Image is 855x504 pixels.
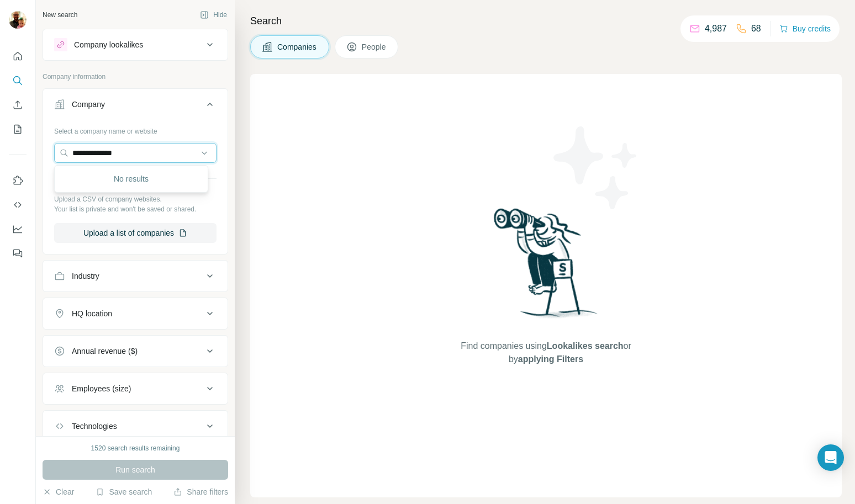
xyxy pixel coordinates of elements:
button: Use Surfe API [9,195,27,215]
button: Hide [192,7,235,23]
button: Technologies [43,413,228,439]
button: Clear [43,486,74,497]
button: My lists [9,119,27,139]
span: People [362,41,387,52]
button: Annual revenue ($) [43,338,228,364]
img: Surfe Illustration - Woman searching with binoculars [489,205,604,328]
span: Companies [277,41,318,52]
img: Avatar [9,11,27,29]
span: Find companies using or by [457,339,634,366]
img: Surfe Illustration - Stars [546,118,646,217]
button: Feedback [9,243,27,263]
div: HQ location [72,308,112,319]
div: 1520 search results remaining [91,443,180,453]
span: Lookalikes search [547,341,624,351]
span: applying Filters [518,354,583,364]
button: Quick start [9,46,27,66]
button: Company lookalikes [43,31,228,58]
p: Company information [43,72,228,82]
div: Technologies [72,421,117,432]
button: Save search [96,486,152,497]
div: New search [43,10,77,20]
h4: Search [250,13,842,29]
button: Use Surfe on LinkedIn [9,171,27,190]
p: 68 [751,22,761,35]
button: Industry [43,263,228,289]
button: Enrich CSV [9,95,27,115]
div: Company lookalikes [74,39,143,50]
button: Employees (size) [43,375,228,402]
button: Dashboard [9,219,27,239]
div: Open Intercom Messenger [817,444,844,471]
div: Industry [72,270,99,282]
p: Upload a CSV of company websites. [54,194,217,204]
button: Upload a list of companies [54,223,217,243]
div: Company [72,99,105,110]
div: Employees (size) [72,383,131,394]
div: No results [57,168,205,190]
button: Company [43,91,228,122]
button: Search [9,71,27,91]
button: Buy credits [779,21,831,36]
button: HQ location [43,300,228,327]
div: Annual revenue ($) [72,346,138,357]
p: Your list is private and won't be saved or shared. [54,204,217,214]
div: Select a company name or website [54,122,217,136]
button: Share filters [173,486,228,497]
p: 4,987 [705,22,727,35]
